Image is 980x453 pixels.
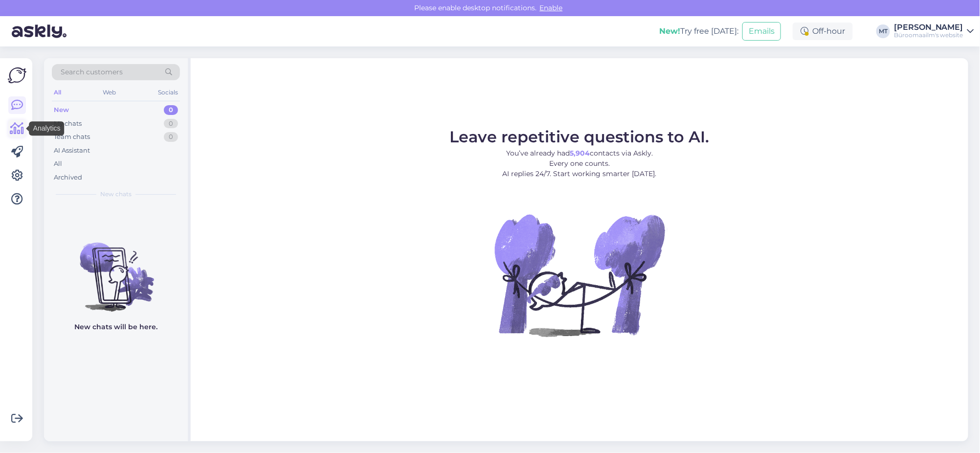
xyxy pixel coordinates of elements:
[54,159,62,169] div: All
[491,187,668,363] img: No Chat active
[54,119,82,129] div: My chats
[659,25,738,37] div: Try free [DATE]:
[61,67,123,77] span: Search customers
[52,86,63,99] div: All
[54,146,90,156] div: AI Assistant
[100,190,132,199] span: New chats
[450,148,710,179] p: You’ve already had contacts via Askly. Every one counts. AI replies 24/7. Start working smarter [...
[8,66,26,85] img: Askly Logo
[876,24,890,38] div: MT
[164,132,178,142] div: 0
[450,127,710,146] span: Leave repetitive questions to AI.
[29,121,65,136] div: Analytics
[570,149,590,158] b: 5,904
[659,26,680,36] b: New!
[894,23,963,31] div: [PERSON_NAME]
[894,23,974,39] a: [PERSON_NAME]Büroomaailm's website
[54,132,90,142] div: Team chats
[156,86,180,99] div: Socials
[742,22,781,41] button: Emails
[894,31,963,39] div: Büroomaailm's website
[793,23,853,40] div: Off-hour
[164,119,178,129] div: 0
[54,105,69,115] div: New
[101,86,118,99] div: Web
[164,105,178,115] div: 0
[74,322,157,332] p: New chats will be here.
[537,3,566,12] span: Enable
[44,225,188,313] img: No chats
[54,173,82,182] div: Archived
